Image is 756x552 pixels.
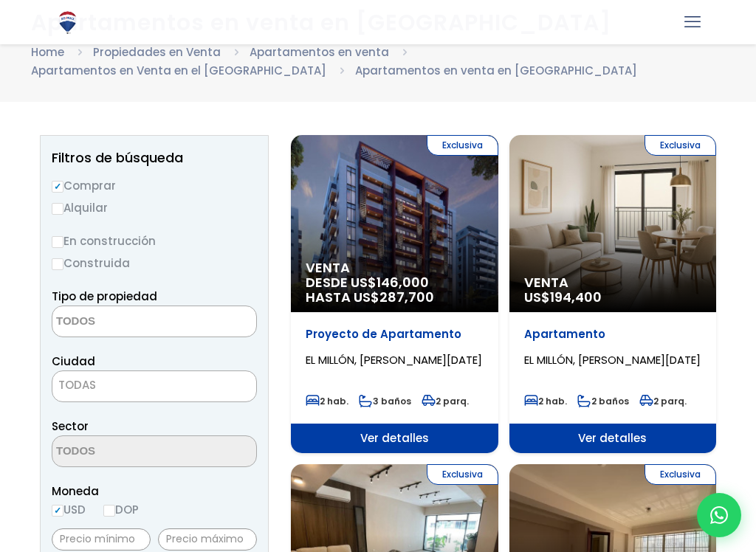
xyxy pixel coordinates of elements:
[524,288,602,306] span: US$
[55,10,80,35] img: Logo de REMAX
[52,254,257,272] label: Construida
[52,370,257,402] span: TODAS
[355,61,637,80] li: Apartamentos en venta en [GEOGRAPHIC_DATA]
[58,377,96,393] span: TODAS
[52,203,63,215] input: Alquilar
[52,289,157,304] span: Tipo de propiedad
[31,63,326,78] a: Apartamentos en Venta en el [GEOGRAPHIC_DATA]
[359,395,411,407] span: 3 baños
[306,290,484,305] span: HASTA US$
[306,352,482,368] span: EL MILLÓN, [PERSON_NAME][DATE]
[427,135,498,156] span: Exclusiva
[31,44,64,60] a: Home
[306,275,484,305] span: DESDE US$
[52,528,151,551] input: Precio mínimo
[52,353,95,369] span: Ciudad
[645,464,716,485] span: Exclusiva
[427,464,498,485] span: Exclusiva
[103,505,115,517] input: DOP
[422,395,469,407] span: 2 parq.
[524,395,567,407] span: 2 hab.
[52,258,63,270] input: Construida
[306,327,484,342] p: Proyecto de Apartamento
[306,261,484,275] span: Venta
[550,288,602,306] span: 194,400
[52,151,257,165] h2: Filtros de búsqueda
[291,135,498,453] a: Exclusiva Venta DESDE US$146,000 HASTA US$287,700 Proyecto de Apartamento EL MILLÓN, [PERSON_NAME...
[52,500,86,519] label: USD
[158,528,257,551] input: Precio máximo
[377,273,429,291] span: 146,000
[250,44,389,60] a: Apartamentos en venta
[103,500,139,519] label: DOP
[52,181,63,193] input: Comprar
[524,327,702,342] p: Apartamento
[93,44,221,60] a: Propiedades en Venta
[306,395,348,407] span: 2 hab.
[52,505,63,517] input: USD
[52,375,256,396] span: TODAS
[52,232,257,250] label: En construcción
[52,436,196,468] textarea: Search
[52,176,257,195] label: Comprar
[52,306,196,338] textarea: Search
[524,352,701,368] span: EL MILLÓN, [PERSON_NAME][DATE]
[52,418,89,434] span: Sector
[291,424,498,453] span: Ver detalles
[577,395,629,407] span: 2 baños
[379,288,434,306] span: 287,700
[52,236,63,248] input: En construcción
[52,199,257,217] label: Alquilar
[509,424,717,453] span: Ver detalles
[509,135,717,453] a: Exclusiva Venta US$194,400 Apartamento EL MILLÓN, [PERSON_NAME][DATE] 2 hab. 2 baños 2 parq. Ver ...
[524,275,702,290] span: Venta
[680,10,705,35] a: mobile menu
[645,135,716,156] span: Exclusiva
[639,395,687,407] span: 2 parq.
[52,482,257,500] span: Moneda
